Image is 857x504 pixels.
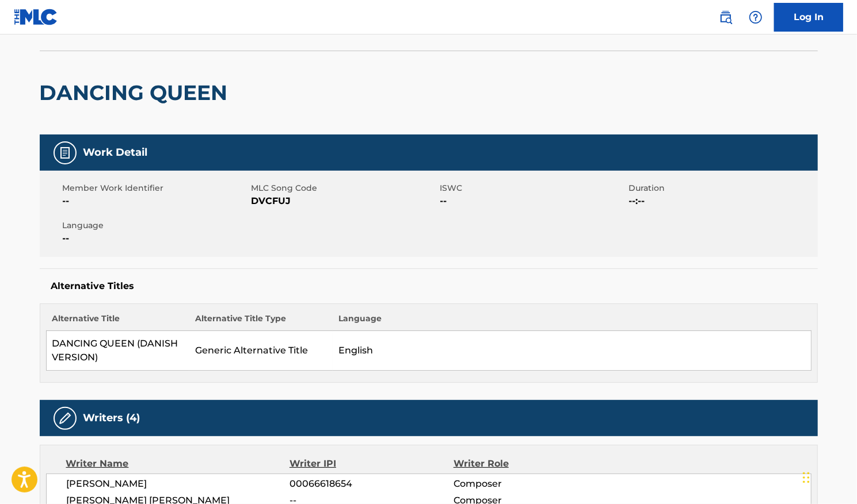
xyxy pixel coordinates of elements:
[51,280,806,292] h5: Alternative Titles
[83,411,140,425] h5: Writers (4)
[629,182,815,194] span: Duration
[63,194,249,208] span: --
[63,220,249,232] span: Language
[58,146,72,160] img: Work Detail
[46,331,189,371] td: DANCING QUEEN (DANISH VERSION)
[40,80,234,106] h2: DANCING QUEEN
[189,313,333,331] th: Alternative Title Type
[66,457,290,471] div: Writer Name
[744,6,767,29] div: Help
[189,331,333,371] td: Generic Alternative Title
[749,10,763,24] img: help
[454,457,603,471] div: Writer Role
[799,449,857,504] iframe: Chat Widget
[714,6,737,29] a: Public Search
[63,232,249,245] span: --
[67,477,290,491] span: [PERSON_NAME]
[14,9,58,25] img: MLC Logo
[440,182,626,194] span: ISWC
[333,313,811,331] th: Language
[803,460,810,495] div: Drag
[333,331,811,371] td: English
[454,477,603,491] span: Composer
[440,194,626,208] span: --
[46,313,189,331] th: Alternative Title
[774,3,843,32] a: Log In
[252,194,437,208] span: DVCFUJ
[629,194,815,208] span: --:--
[252,182,437,194] span: MLC Song Code
[58,411,72,425] img: Writers
[63,182,249,194] span: Member Work Identifier
[83,146,148,159] h5: Work Detail
[290,457,454,471] div: Writer IPI
[290,477,453,491] span: 00066618654
[719,10,733,24] img: search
